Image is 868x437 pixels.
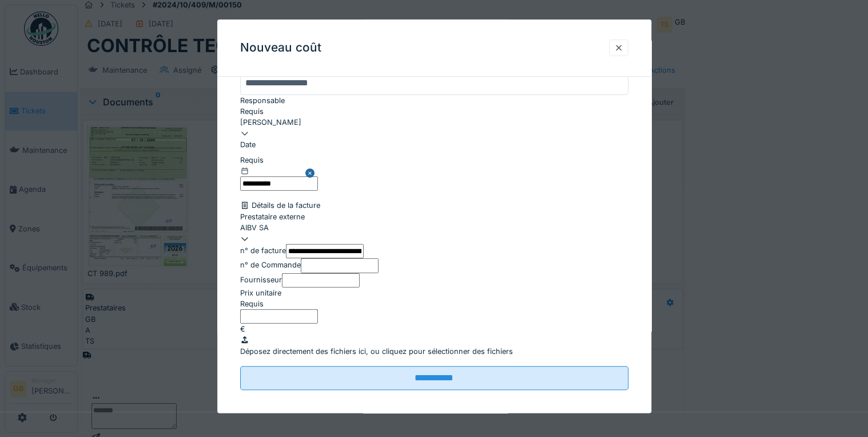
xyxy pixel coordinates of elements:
label: n° de facture [240,245,286,256]
div: € [240,324,628,335]
label: Fournisseur [240,274,282,285]
label: Date [240,139,256,150]
button: Close [305,155,318,191]
h3: Nouveau coût [240,41,321,55]
div: Requis [240,155,318,166]
p: Déposez directement des fichiers ici, ou cliquez pour sélectionner des fichiers [240,346,628,357]
div: AIBV SA [240,222,628,233]
div: Requis [240,106,628,117]
label: Prestataire externe [240,211,305,222]
div: Détails de la facture [240,200,628,211]
label: Prix unitaire [240,288,281,298]
label: Responsable [240,95,285,106]
label: n° de Commande [240,260,301,271]
div: Requis [240,298,628,309]
div: [PERSON_NAME] [240,117,628,128]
